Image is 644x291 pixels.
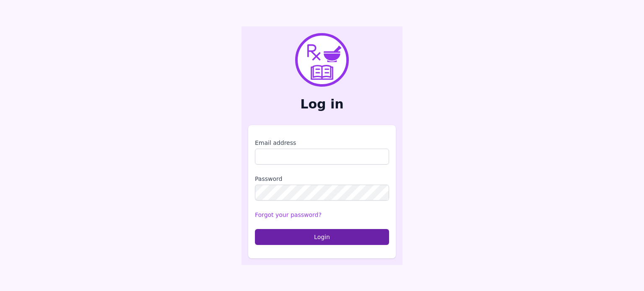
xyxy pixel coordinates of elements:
label: Email address [255,139,389,147]
button: Login [255,229,389,245]
img: PharmXellence Logo [295,33,349,87]
h2: Log in [248,97,396,112]
label: Password [255,175,389,183]
a: Forgot your password? [255,211,322,218]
